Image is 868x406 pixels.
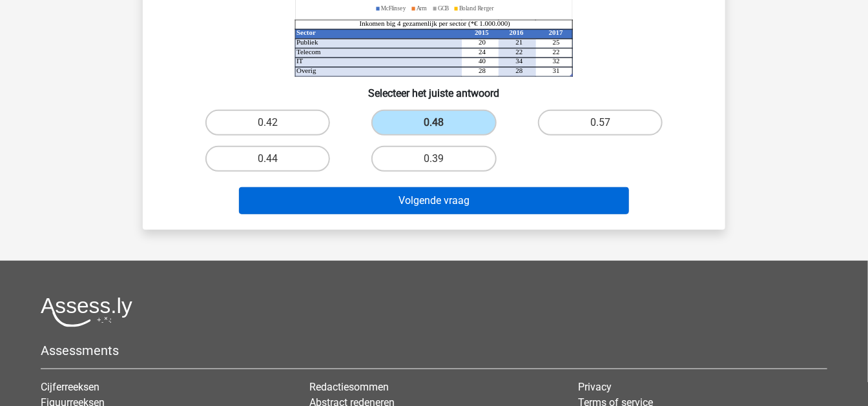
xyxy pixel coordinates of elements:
[41,297,132,327] img: Assessly logo
[459,5,495,12] tspan: Boland Rerger
[41,381,99,393] a: Cijferreeksen
[296,66,316,74] tspan: Overig
[553,66,560,74] tspan: 31
[381,5,406,12] tspan: McFlinsey
[479,57,486,65] tspan: 40
[479,38,486,46] tspan: 20
[538,110,663,136] label: 0.57
[371,146,496,172] label: 0.39
[163,77,705,99] h6: Selecteer het juiste antwoord
[296,38,318,46] tspan: Publiek
[479,48,486,56] tspan: 24
[549,29,563,37] tspan: 2017
[516,66,523,74] tspan: 28
[510,29,524,37] tspan: 2016
[417,5,427,12] tspan: Arm
[553,38,560,46] tspan: 25
[309,381,389,393] a: Redactiesommen
[553,57,560,65] tspan: 32
[479,66,486,74] tspan: 28
[438,5,449,12] tspan: GCB
[516,38,523,46] tspan: 21
[360,19,511,28] tspan: Inkomen big 4 gezamenlijk per sector (*€ 1.000.000)
[516,48,523,56] tspan: 22
[553,48,560,56] tspan: 22
[516,57,523,65] tspan: 34
[475,29,489,37] tspan: 2015
[41,343,827,358] h5: Assessments
[296,29,316,37] tspan: Sector
[371,110,496,136] label: 0.48
[205,146,330,172] label: 0.44
[239,187,630,214] button: Volgende vraag
[296,57,304,65] tspan: IT
[205,110,330,136] label: 0.42
[296,48,321,56] tspan: Telecom
[578,381,612,393] a: Privacy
